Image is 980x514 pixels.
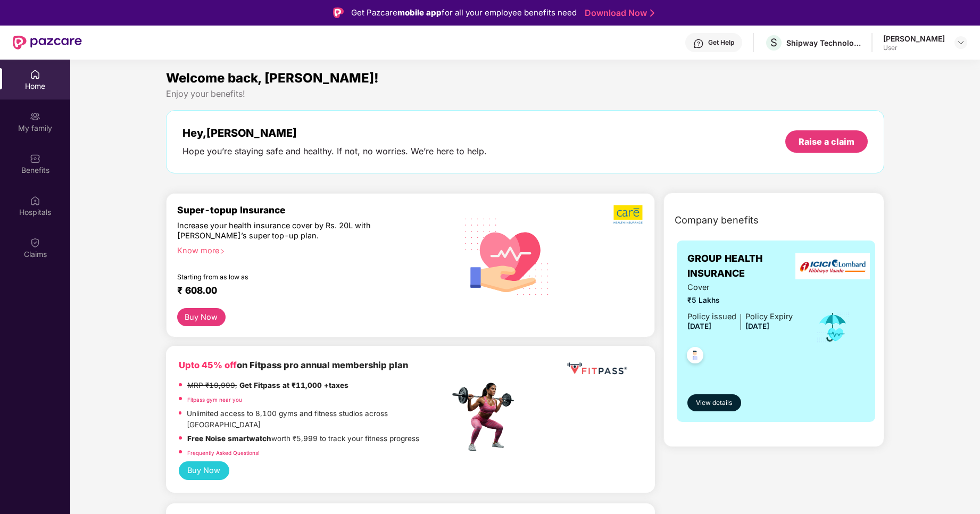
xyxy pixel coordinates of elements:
[687,281,793,294] span: Cover
[745,322,769,330] span: [DATE]
[708,38,734,47] div: Get Help
[816,310,850,345] img: icon
[682,344,708,370] img: svg+xml;base64,PHN2ZyB4bWxucz0iaHR0cDovL3d3dy53My5vcmcvMjAwMC9zdmciIHdpZHRoPSI0OC45NDMiIGhlaWdodD...
[650,7,654,19] img: Stroke
[177,204,450,215] div: Super-topup Insurance
[187,450,260,456] a: Frequently Asked Questions!
[177,273,404,280] div: Starting from as low as
[693,38,704,49] img: svg+xml;base64,PHN2ZyBpZD0iSGVscC0zMngzMiIgeG1sbnM9Imh0dHA6Ly93d3cudzMub3JnLzIwMDAvc3ZnIiB3aWR0aD...
[177,285,439,297] div: ₹ 608.00
[565,359,629,378] img: fppp.png
[187,408,449,431] p: Unlimited access to 8,100 gyms and fitness studios across [GEOGRAPHIC_DATA]
[687,295,793,306] span: ₹5 Lakhs
[187,381,237,389] del: MRP ₹19,999,
[770,36,777,49] span: S
[177,220,403,241] div: Increase your health insurance cover by Rs. 20L with [PERSON_NAME]’s super top-up plan.
[187,433,419,444] p: worth ₹5,999 to track your fitness progress
[613,204,644,225] img: b5dec4f62d2307b9de63beb79f102df3.png
[187,396,242,403] a: Fitpass gym near you
[696,398,732,408] span: View details
[449,380,524,454] img: fpp.png
[883,34,945,44] div: [PERSON_NAME]
[351,6,577,19] div: Get Pazcare for all your employee benefits need
[675,213,759,228] span: Company benefits
[397,7,442,18] strong: mobile app
[179,360,408,370] b: on Fitpass pro annual membership plan
[182,127,487,139] div: Hey, [PERSON_NAME]
[333,7,344,18] img: Logo
[182,146,487,157] div: Hope you’re staying safe and healthy. If not, no worries. We’re here to help.
[456,204,558,308] img: svg+xml;base64,PHN2ZyB4bWxucz0iaHR0cDovL3d3dy53My5vcmcvMjAwMC9zdmciIHhtbG5zOnhsaW5rPSJodHRwOi8vd3...
[30,153,40,164] img: svg+xml;base64,PHN2ZyBpZD0iQmVuZWZpdHMiIHhtbG5zPSJodHRwOi8vd3d3LnczLm9yZy8yMDAwL3N2ZyIgd2lkdGg9Ij...
[219,248,225,254] span: right
[177,308,226,326] button: Buy Now
[30,69,40,80] img: svg+xml;base64,PHN2ZyBpZD0iSG9tZSIgeG1sbnM9Imh0dHA6Ly93d3cudzMub3JnLzIwMDAvc3ZnIiB3aWR0aD0iMjAiIG...
[745,311,793,323] div: Policy Expiry
[799,136,854,147] div: Raise a claim
[166,70,379,86] span: Welcome back, [PERSON_NAME]!
[179,360,237,370] b: Upto 45% off
[786,38,861,48] div: Shipway Technology Pvt. Ltd
[166,88,884,100] div: Enjoy your benefits!
[957,38,965,47] img: svg+xml;base64,PHN2ZyBpZD0iRHJvcGRvd24tMzJ4MzIiIHhtbG5zPSJodHRwOi8vd3d3LnczLm9yZy8yMDAwL3N2ZyIgd2...
[687,311,736,323] div: Policy issued
[687,322,711,330] span: [DATE]
[13,36,82,49] img: New Pazcare Logo
[585,7,651,19] a: Download Now
[179,461,229,480] button: Buy Now
[177,245,443,253] div: Know more
[30,195,40,206] img: svg+xml;base64,PHN2ZyBpZD0iSG9zcGl0YWxzIiB4bWxucz0iaHR0cDovL3d3dy53My5vcmcvMjAwMC9zdmciIHdpZHRoPS...
[239,381,348,389] strong: Get Fitpass at ₹11,000 +taxes
[883,44,945,52] div: User
[30,237,40,248] img: svg+xml;base64,PHN2ZyBpZD0iQ2xhaW0iIHhtbG5zPSJodHRwOi8vd3d3LnczLm9yZy8yMDAwL3N2ZyIgd2lkdGg9IjIwIi...
[687,394,741,411] button: View details
[30,111,40,122] img: svg+xml;base64,PHN2ZyB3aWR0aD0iMjAiIGhlaWdodD0iMjAiIHZpZXdCb3g9IjAgMCAyMCAyMCIgZmlsbD0ibm9uZSIgeG...
[687,251,801,281] span: GROUP HEALTH INSURANCE
[795,253,870,279] img: insurerLogo
[187,434,271,443] strong: Free Noise smartwatch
